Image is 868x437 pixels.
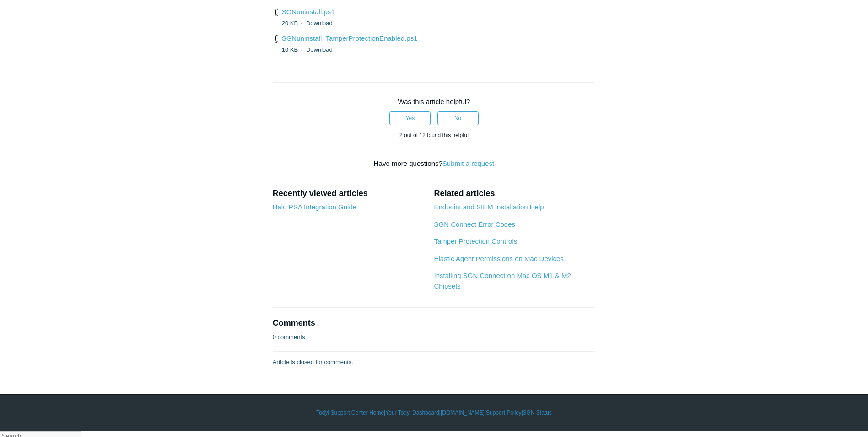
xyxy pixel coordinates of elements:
[441,409,485,417] a: [DOMAIN_NAME]
[169,409,700,417] div: | | | |
[437,111,479,125] button: This article was not helpful
[434,237,517,245] a: Tamper Protection Controls
[389,111,431,125] button: This article was helpful
[273,203,356,211] a: Halo PSA Integration Guide
[282,8,335,16] a: SGNuninstall.ps1
[273,187,425,200] h2: Recently viewed articles
[434,187,595,200] h2: Related articles
[306,20,333,27] a: Download
[273,333,305,342] p: 0 comments
[434,203,544,211] a: Endpoint and SIEM Installation Help
[442,159,494,167] a: Submit a request
[523,409,552,417] a: SGN Status
[434,255,563,262] a: Elastic Agent Permissions on Mac Devices
[385,409,439,417] a: Your Todyl Dashboard
[282,20,304,27] span: 20 KB
[306,46,333,53] a: Download
[398,98,470,105] span: Was this article helpful?
[273,358,353,367] p: Article is closed for comments.
[486,409,521,417] a: Support Policy
[434,272,571,290] a: Installing SGN Connect on Mac OS M1 & M2 Chipsets
[434,220,515,228] a: SGN Connect Error Codes
[282,34,418,42] a: SGNuninstall_TamperProtectionEnabled.ps1
[273,158,596,169] div: Have more questions?
[273,317,596,329] h2: Comments
[399,132,469,138] span: 2 out of 12 found this helpful
[316,409,384,417] a: Todyl Support Center Home
[282,46,304,53] span: 10 KB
